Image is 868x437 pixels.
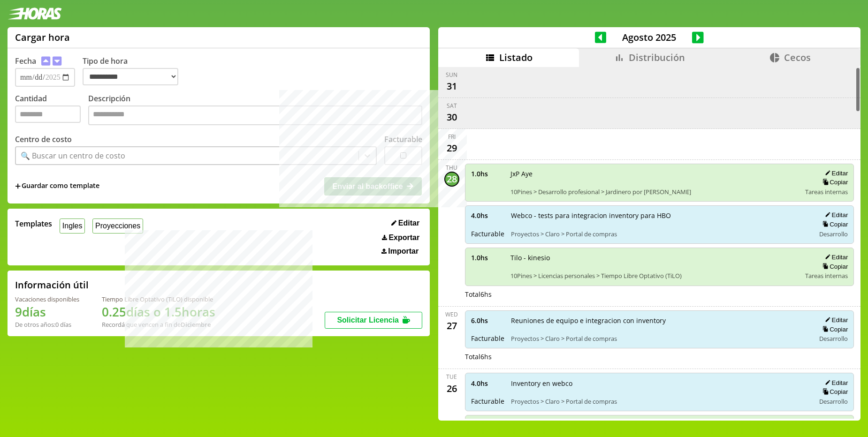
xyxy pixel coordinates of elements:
[511,334,809,343] span: Proyectos > Claro > Portal de compras
[471,229,504,238] span: Facturable
[444,110,459,125] div: 30
[820,220,848,228] button: Copiar
[822,316,848,324] button: Editar
[445,310,458,318] div: Wed
[337,316,399,324] span: Solicitar Licencia
[499,51,533,64] span: Listado
[819,397,848,406] span: Desarrollo
[388,247,419,256] span: Importar
[511,230,809,238] span: Proyectos > Claro > Portal de compras
[510,271,799,280] span: 10Pines > Licencias personales > Tiempo Libre Optativo (TiLO)
[819,230,848,238] span: Desarrollo
[21,151,125,161] div: 🔍 Buscar un centro de costo
[446,373,457,381] div: Tue
[471,253,504,262] span: 1.0 hs
[822,211,848,219] button: Editar
[15,303,79,320] h1: 9 días
[447,102,457,110] div: Sat
[510,169,799,178] span: JxP Aye
[15,181,21,191] span: +
[629,51,685,64] span: Distribución
[15,279,89,291] h2: Información útil
[92,218,143,233] button: Proyecciones
[8,8,62,20] img: logotipo
[444,318,459,333] div: 27
[102,320,215,329] div: Recordá que vencen a fin de
[820,178,848,186] button: Copiar
[444,79,459,94] div: 31
[820,388,848,396] button: Copiar
[822,169,848,177] button: Editar
[388,234,419,242] span: Exportar
[15,295,79,303] div: Vacaciones disponibles
[465,290,854,299] div: Total 6 hs
[471,211,504,220] span: 4.0 hs
[510,188,799,196] span: 10Pines > Desarrollo profesional > Jardinero por [PERSON_NAME]
[15,56,36,66] label: Fecha
[511,211,809,220] span: Webco - tests para integracion inventory para HBO
[471,379,504,388] span: 4.0 hs
[511,316,809,325] span: Reuniones de equipo e integracion con inventory
[15,31,70,44] h1: Cargar hora
[510,253,799,262] span: Tilo - kinesio
[471,316,504,325] span: 6.0 hs
[102,303,215,320] h1: 0.25 días o 1.5 horas
[379,233,422,242] button: Exportar
[384,134,422,144] label: Facturable
[819,334,848,343] span: Desarrollo
[15,181,99,191] span: +Guardar como template
[60,218,85,233] button: Ingles
[446,71,457,79] div: Sun
[805,271,848,280] span: Tareas internas
[511,397,809,406] span: Proyectos > Claro > Portal de compras
[805,188,848,196] span: Tareas internas
[471,397,504,406] span: Facturable
[88,93,422,128] label: Descripción
[438,67,860,419] div: scrollable content
[784,51,811,64] span: Cecos
[102,295,215,303] div: Tiempo Libre Optativo (TiLO) disponible
[471,334,504,343] span: Facturable
[83,68,178,85] select: Tipo de hora
[820,325,848,333] button: Copiar
[181,320,211,329] b: Diciembre
[446,164,457,172] div: Thu
[398,219,419,227] span: Editar
[15,93,88,128] label: Cantidad
[444,141,459,156] div: 29
[444,172,459,187] div: 28
[822,253,848,261] button: Editar
[388,218,422,228] button: Editar
[83,56,186,87] label: Tipo de hora
[606,31,692,44] span: Agosto 2025
[820,263,848,271] button: Copiar
[511,379,809,388] span: Inventory en webco
[444,381,459,396] div: 26
[471,169,504,178] span: 1.0 hs
[325,312,422,329] button: Solicitar Licencia
[822,379,848,387] button: Editar
[88,105,422,125] textarea: Descripción
[15,134,72,144] label: Centro de costo
[15,105,81,123] input: Cantidad
[15,218,52,229] span: Templates
[465,352,854,361] div: Total 6 hs
[448,133,456,141] div: Fri
[15,320,79,329] div: De otros años: 0 días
